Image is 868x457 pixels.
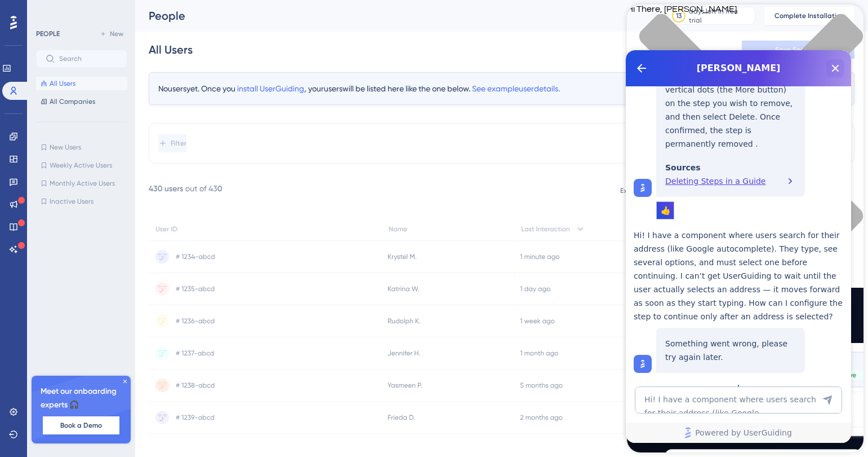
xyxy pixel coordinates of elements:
[39,111,170,124] span: Sources
[149,8,637,24] div: People
[171,139,186,148] span: Filter
[69,376,166,389] span: Powered by UserGuiding
[60,421,102,430] span: Book a Demo
[36,77,127,90] button: All Users
[50,197,94,206] span: Inactive Users
[50,97,95,106] span: All Companies
[36,95,127,108] button: All Companies
[41,385,122,412] span: Meet our onboarding experts 🎧
[59,55,118,63] input: Search
[36,29,60,38] div: PEOPLE
[39,287,170,314] p: Something went wrong, please try again later.
[50,143,81,152] span: New Users
[43,416,119,434] button: Book a Demo
[36,195,127,208] button: Inactive Users
[26,3,70,16] span: Need Help?
[36,159,127,172] button: Weekly Active Users
[8,181,217,271] span: Hi! I have a component where users search for their address (like Google autocomplete). They type...
[110,29,123,38] span: New
[149,72,854,105] div: No users yet. Once you , your users will be listed here like the one below.
[30,151,48,169] button: 👍
[472,84,560,93] span: See example user details.
[36,177,127,190] button: Monthly Active Users
[50,79,75,88] span: All Users
[196,344,207,355] div: Send Message
[626,50,851,443] iframe: UserGuiding AI Assistant
[31,153,48,167] span: 👍
[158,134,186,152] button: Filter
[50,161,112,170] span: Weekly Active Users
[39,124,170,138] div: Deleting Steps in a Guide
[96,27,127,41] button: New
[11,308,23,319] img: launcher-image-alternative-text
[36,140,127,154] button: New Users
[50,179,115,188] span: Monthly Active Users
[9,336,216,363] textarea: AI Assistant Text Input
[149,42,193,58] div: All Users
[237,84,304,93] span: install UserGuiding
